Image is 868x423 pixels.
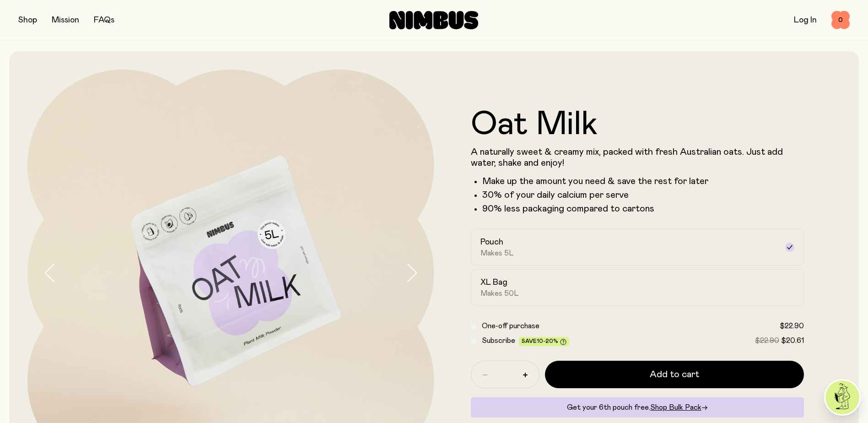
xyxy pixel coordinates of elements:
[482,337,515,344] span: Subscribe
[780,322,804,330] span: $22.90
[482,203,804,214] li: 90% less packaging compared to cartons
[480,249,514,258] span: Makes 5L
[471,146,804,168] p: A naturally sweet & creamy mix, packed with fresh Australian oats. Just add water, shake and enjoy!
[831,11,850,29] button: 0
[482,322,539,330] span: One-off purchase
[794,16,817,24] a: Log In
[52,16,79,24] a: Mission
[650,404,701,411] span: Shop Bulk Pack
[537,338,558,344] span: 10-20%
[480,289,519,298] span: Makes 50L
[480,277,507,288] h2: XL Bag
[482,176,804,187] li: Make up the amount you need & save the rest for later
[545,361,804,388] button: Add to cart
[650,368,699,381] span: Add to cart
[825,380,859,414] img: agent
[781,337,804,344] span: $20.61
[650,404,708,411] a: Shop Bulk Pack→
[471,108,804,141] h1: Oat Milk
[755,337,779,344] span: $22.90
[94,16,114,24] a: FAQs
[480,237,503,248] h2: Pouch
[471,397,804,418] div: Get your 6th pouch free.
[482,190,804,201] li: 30% of your daily calcium per serve
[522,338,566,345] span: Save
